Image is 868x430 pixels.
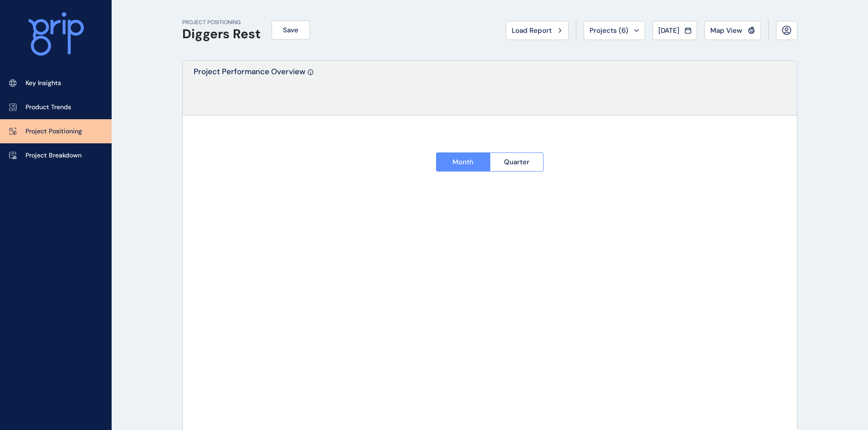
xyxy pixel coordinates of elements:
[590,26,628,35] span: Projects ( 6 )
[506,21,569,40] button: Load Report
[182,26,261,42] h1: Diggers Rest
[194,66,305,115] p: Project Performance Overview
[26,127,82,136] p: Project Positioning
[26,103,71,112] p: Product Trends
[710,26,742,35] span: Map View
[283,25,298,35] span: Save
[182,19,261,26] p: PROJECT POSITIONING
[26,79,61,88] p: Key Insights
[584,21,645,40] button: Projects (6)
[652,21,697,40] button: [DATE]
[26,151,82,160] p: Project Breakdown
[658,26,679,35] span: [DATE]
[272,20,310,40] button: Save
[704,21,761,40] button: Map View
[512,26,552,35] span: Load Report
